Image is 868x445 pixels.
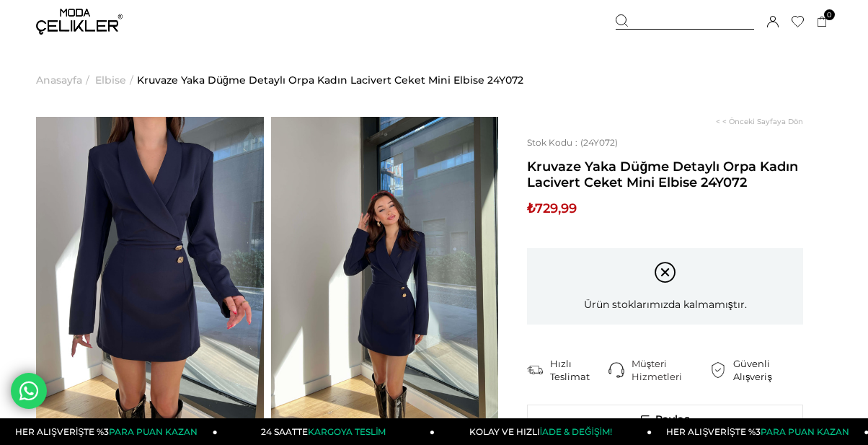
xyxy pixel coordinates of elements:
span: Kruvaze Yaka Düğme Detaylı Orpa Kadın Lacivert Ceket Mini Elbise 24Y072 [527,159,803,190]
div: Hızlı Teslimat [550,357,608,383]
a: Anasayfa [36,43,82,117]
a: Kruvaze Yaka Düğme Detaylı Orpa Kadın Lacivert Ceket Mini Elbise 24Y072 [137,43,523,117]
span: PARA PUAN KAZAN [109,426,198,437]
span: PARA PUAN KAZAN [761,426,849,437]
div: Ürün stoklarımızda kalmamıştır. [527,248,803,325]
span: İADE & DEĞİŞİM! [540,426,612,437]
a: Elbise [95,43,126,117]
img: shipping.png [527,362,543,378]
img: Orpa ceket elbise 24Y072 [36,117,264,420]
a: KOLAY VE HIZLIİADE & DEĞİŞİM! [435,418,652,445]
span: Paylaş [528,405,802,433]
span: 0 [824,9,835,20]
div: Güvenli Alışveriş [733,357,803,383]
span: (24Y072) [527,137,618,148]
a: 24 SAATTEKARGOYA TESLİM [218,418,435,445]
a: < < Önceki Sayfaya Dön [716,117,803,126]
img: logo [36,9,123,35]
li: > [95,43,137,117]
a: 0 [817,17,828,27]
a: HER ALIŞVERİŞTE %3PARA PUAN KAZAN [1,418,218,445]
span: KARGOYA TESLİM [308,426,386,437]
img: Orpa ceket elbise 24Y072 [271,117,499,420]
div: Müşteri Hizmetleri [632,357,710,383]
img: security.png [710,362,726,378]
span: Stok Kodu [527,137,580,148]
span: ₺729,99 [527,198,577,219]
img: call-center.png [608,362,624,378]
li: > [36,43,93,117]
